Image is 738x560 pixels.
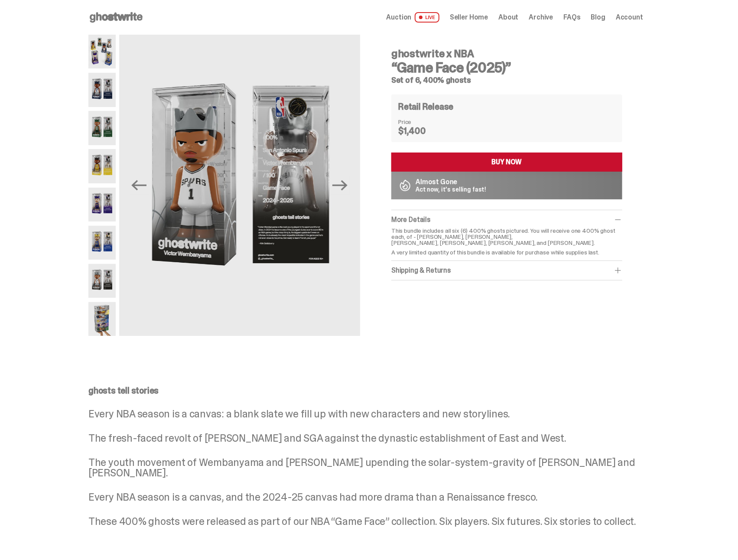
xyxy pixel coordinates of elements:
[391,215,430,224] span: More Details
[88,409,643,419] p: Every NBA season is a canvas: a blank slate we fill up with new characters and new storylines.
[415,12,439,23] span: LIVE
[119,35,360,336] img: NBA-400-HG-Wemby.png
[88,386,643,395] p: ghosts tell stories
[88,73,116,107] img: NBA-400-HG-Ant.png
[398,102,453,111] h4: Retail Release
[450,14,488,21] a: Seller Home
[88,226,116,260] img: NBA-400-HG-Steph.png
[88,188,116,221] img: NBA-400-HG-Luka.png
[416,179,486,186] p: Almost Gone
[398,127,442,135] dd: $1,400
[563,14,580,21] a: FAQs
[391,249,622,255] p: A very limited quantity of this bundle is available for purchase while supplies last.
[88,149,116,183] img: NBA-400-HG%20Bron.png
[88,516,643,527] p: These 400% ghosts were released as part of our NBA “Game Face” collection. Six players. Six futur...
[130,176,149,195] button: Previous
[88,457,643,478] p: The youth movement of Wembanyama and [PERSON_NAME] upending the solar-system-gravity of [PERSON_N...
[391,76,622,84] h5: Set of 6, 400% ghosts
[416,186,486,192] p: Act now, it's selling fast!
[616,14,643,21] a: Account
[360,35,601,336] img: svg+xml;base64,PHN2ZyB3aWR0aD0iMSIgaGVpZ2h0PSIxIiB2aWV3Qm94PSIwIDAgMSAxIiBmaWxsPSJub25lIiB4bWxucz...
[398,119,442,125] dt: Price
[88,302,116,336] img: NBA-400-HG-Scale.png
[88,492,643,502] p: Every NBA season is a canvas, and the 2024-25 canvas had more drama than a Renaissance fresco.
[492,159,522,166] div: BUY NOW
[391,266,622,275] div: Shipping & Returns
[529,14,553,21] a: Archive
[391,49,622,59] h4: ghostwrite x NBA
[391,153,622,172] button: BUY NOW
[591,14,605,21] a: Blog
[391,228,622,246] p: This bundle includes all six (6) 400% ghosts pictured. You will receive one 400% ghost each, of -...
[498,14,518,21] a: About
[387,14,412,21] span: Auction
[88,111,116,145] img: NBA-400-HG-Giannis.png
[387,12,439,23] a: Auction LIVE
[88,433,643,443] p: The fresh-faced revolt of [PERSON_NAME] and SGA against the dynastic establishment of East and West.
[331,176,350,195] button: Next
[88,264,116,298] img: NBA-400-HG-Wemby.png
[391,61,622,75] h3: “Game Face (2025)”
[88,35,116,68] img: NBA-400-HG-Main.png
